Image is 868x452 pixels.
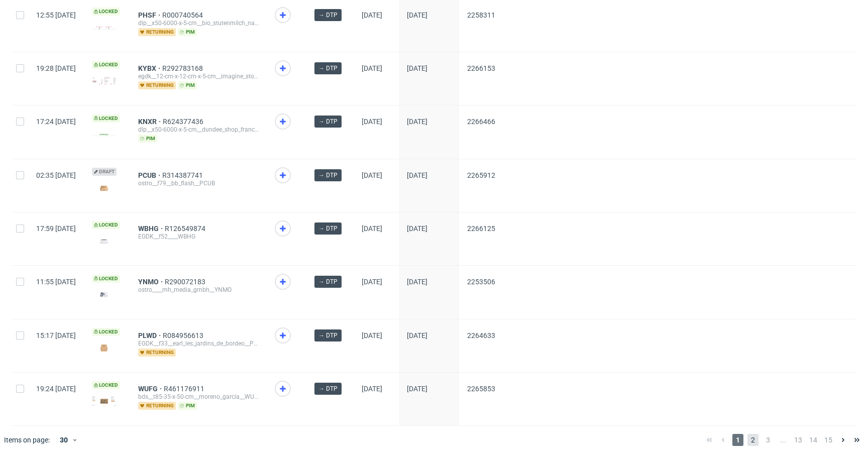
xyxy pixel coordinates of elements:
span: pim [178,28,197,36]
div: dlp__x50-6000-x-5-cm__dundee_shop_france__KNXR [138,126,259,134]
a: R461176911 [164,385,206,393]
a: R624377436 [163,118,205,126]
span: PCUB [138,171,162,179]
span: Locked [92,328,120,336]
span: Locked [92,221,120,229]
a: R000740564 [162,11,205,19]
div: egdk__12-cm-x-12-cm-x-5-cm__imagine_stories_s_r_o__KYBX [138,72,259,80]
span: [DATE] [362,331,382,340]
div: 30 [54,433,72,447]
span: [DATE] [362,385,382,393]
span: 12:55 [DATE] [36,11,76,19]
span: → DTP [318,384,338,393]
div: EGDK__f33__earl_les_jardins_de_bordeo__PLWD [138,340,259,348]
span: 17:59 [DATE] [36,224,76,233]
span: [DATE] [362,64,382,72]
a: PLWD [138,331,163,340]
span: [DATE] [362,224,382,233]
span: pim [178,81,197,89]
img: version_two_editor_design [92,133,116,136]
span: 2265853 [467,385,495,393]
span: 15:17 [DATE] [36,331,76,340]
span: → DTP [318,11,338,20]
img: version_two_editor_design [92,288,116,301]
img: version_two_editor_design [92,341,116,355]
span: 19:24 [DATE] [36,385,76,393]
a: R290072183 [165,278,207,286]
span: 17:24 [DATE] [36,118,76,126]
a: R084956613 [163,331,205,340]
span: returning [138,402,176,410]
span: Draft [92,168,117,176]
span: 02:35 [DATE] [36,171,76,179]
div: ostro__f79__bb_flash__PCUB [138,179,259,187]
a: WUFG [138,385,164,393]
span: [DATE] [362,118,382,126]
span: Locked [92,275,120,283]
span: → DTP [318,117,338,126]
span: [DATE] [407,171,427,179]
span: returning [138,349,176,357]
span: [DATE] [362,11,382,19]
span: KYBX [138,64,162,72]
div: bds__t85-35-x-50-cm__moreno_garcia__WUFG [138,393,259,401]
span: Locked [92,115,120,123]
a: PHSF [138,11,162,19]
span: 15 [823,434,834,446]
span: → DTP [318,64,338,73]
a: KNXR [138,118,163,126]
span: 2 [747,434,758,446]
span: pim [178,402,197,410]
span: [DATE] [407,331,427,340]
span: Items on page: [4,435,50,445]
span: 1 [732,434,743,446]
a: R314387741 [162,171,205,179]
span: [DATE] [407,224,427,233]
span: returning [138,28,176,36]
a: R292783168 [162,64,205,72]
span: 2266466 [467,118,495,126]
span: pim [138,135,157,143]
a: YNMO [138,278,165,286]
img: version_two_editor_design [92,235,116,248]
span: [DATE] [362,278,382,286]
div: dlp__x50-6000-x-5-cm__bio_stutenmilch_naturprodukte_kg__PHSF [138,19,259,27]
span: [DATE] [407,11,427,19]
span: [DATE] [362,171,382,179]
span: 19:28 [DATE] [36,64,76,72]
span: Locked [92,8,120,16]
span: [DATE] [407,118,427,126]
div: ostro____mh_media_gmbh__YNMO [138,286,259,294]
span: ... [778,434,789,446]
span: 2265912 [467,171,495,179]
span: 2253506 [467,278,495,286]
span: 2266153 [467,64,495,72]
span: [DATE] [407,385,427,393]
a: WBHG [138,224,165,233]
span: Locked [92,61,120,69]
img: version_two_editor_design [92,26,116,30]
span: 11:55 [DATE] [36,278,76,286]
a: R126549874 [165,224,207,233]
span: → DTP [318,171,338,180]
img: version_two_editor_design.png [92,396,116,406]
img: version_two_editor_design.png [92,77,116,86]
span: 2264633 [467,331,495,340]
span: [DATE] [407,278,427,286]
span: → DTP [318,277,338,286]
span: 13 [793,434,804,446]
